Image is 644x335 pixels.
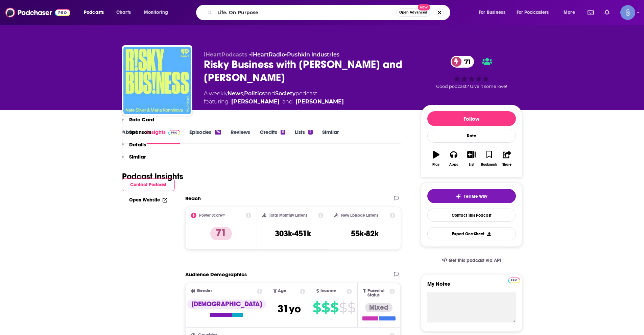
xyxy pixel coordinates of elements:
a: Society [275,90,295,97]
img: Risky Business with Nate Silver and Maria Konnikova [123,47,191,114]
span: • [249,51,285,58]
a: Pushkin Industries [287,51,339,58]
a: Politics [244,90,265,97]
a: Credits11 [260,129,285,144]
a: Get this podcast via API [436,252,507,269]
button: Sponsors [122,129,151,141]
span: For Business [479,8,505,17]
button: Share [498,146,516,171]
span: Monitoring [144,8,168,17]
a: Open Website [129,197,167,203]
div: 2 [308,130,312,135]
span: $ [348,302,355,313]
span: , [243,90,244,97]
span: $ [313,302,321,313]
span: $ [330,302,338,313]
span: New [418,4,430,10]
h3: 55k-82k [351,229,379,239]
button: open menu [512,7,559,18]
img: Podchaser Pro [508,278,520,283]
span: $ [339,302,347,313]
button: Export One-Sheet [427,227,516,240]
span: 71 [457,56,474,68]
div: 71Good podcast? Give it some love! [421,51,522,94]
button: Open AdvancedNew [396,8,430,17]
span: and [265,90,275,97]
span: iHeartPodcasts [204,51,247,58]
button: Follow [427,111,516,126]
button: List [462,146,480,171]
a: Lists2 [295,129,312,144]
a: Show notifications dropdown [585,7,596,18]
a: Episodes74 [189,129,221,144]
span: Parental Status [367,289,388,297]
p: Details [129,141,146,148]
div: [DEMOGRAPHIC_DATA] [187,300,266,309]
button: Apps [445,146,462,171]
span: Income [320,289,336,293]
h2: Audience Demographics [185,271,247,278]
h2: Power Score™ [199,213,225,218]
div: A weekly podcast [204,90,344,106]
span: $ [321,302,330,313]
span: • [285,51,339,58]
button: tell me why sparkleTell Me Why [427,189,516,203]
div: Mixed [365,303,392,312]
a: Nate Silver [231,98,280,106]
a: Similar [322,129,339,144]
a: News [228,90,243,97]
h3: 303k-451k [275,229,311,239]
button: Details [122,141,146,154]
span: For Podcasters [517,8,549,17]
p: 71 [210,227,232,240]
span: Tell Me Why [464,194,487,199]
a: Contact This Podcast [427,209,516,222]
span: Gender [197,289,212,293]
span: and [282,98,293,106]
div: 11 [281,130,285,135]
a: Reviews [231,129,250,144]
div: Rate [427,129,516,143]
button: open menu [474,7,514,18]
div: 74 [215,130,221,135]
img: User Profile [620,5,635,20]
button: Bookmark [480,146,498,171]
a: iHeartRadio [251,51,285,58]
span: Logged in as Spiral5-G1 [620,5,635,20]
span: Good podcast? Give it some love! [436,84,507,89]
span: 31 yo [278,302,301,315]
img: tell me why sparkle [456,194,461,199]
span: featuring [204,98,344,106]
span: Charts [116,8,131,17]
label: My Notes [427,281,516,292]
img: Podchaser - Follow, Share and Rate Podcasts [5,6,70,19]
div: List [469,163,474,167]
span: Get this podcast via API [449,258,501,263]
a: Pro website [508,277,520,283]
button: open menu [559,7,583,18]
h2: Reach [185,195,201,201]
div: Play [432,163,439,167]
a: 71 [451,56,474,68]
button: Play [427,146,445,171]
a: Charts [112,7,135,18]
button: Show profile menu [620,5,635,20]
p: Similar [129,153,146,160]
span: Age [278,289,286,293]
h2: New Episode Listens [341,213,378,218]
span: Podcasts [84,8,104,17]
a: Show notifications dropdown [602,7,612,18]
button: open menu [79,7,113,18]
div: Apps [449,163,458,167]
input: Search podcasts, credits, & more... [215,7,396,18]
span: More [564,8,575,17]
h2: Total Monthly Listens [269,213,307,218]
button: open menu [139,7,177,18]
p: Sponsors [129,129,151,135]
a: Maria Konnikova [295,98,344,106]
span: Open Advanced [399,11,427,14]
div: Share [502,163,511,167]
button: Similar [122,153,146,166]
